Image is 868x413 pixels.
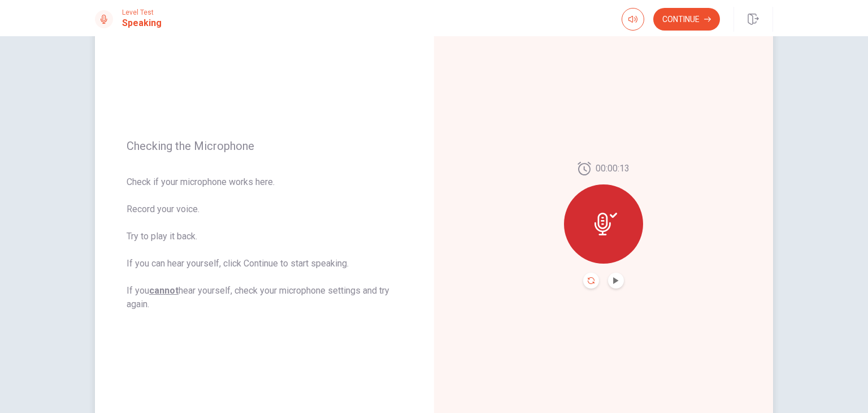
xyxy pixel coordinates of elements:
[596,162,630,175] span: 00:00:13
[608,273,624,289] button: Play Audio
[149,285,179,296] u: cannot
[583,273,599,289] button: Record Again
[122,16,162,30] h1: Speaking
[127,139,402,153] span: Checking the Microphone
[122,8,162,16] span: Level Test
[653,8,720,31] button: Continue
[127,175,402,311] span: Check if your microphone works here. Record your voice. Try to play it back. If you can hear your...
